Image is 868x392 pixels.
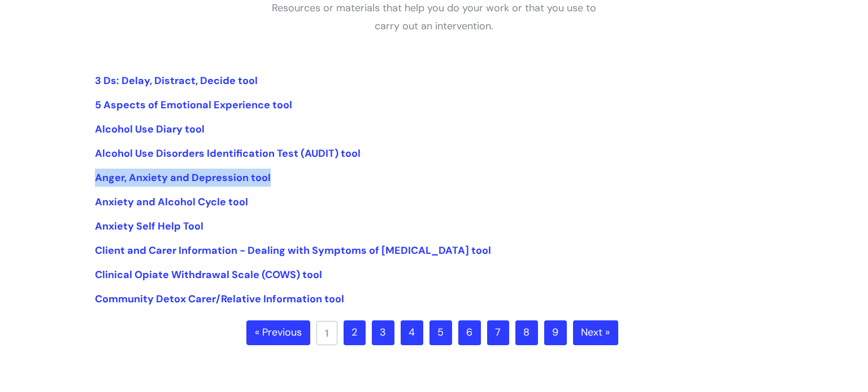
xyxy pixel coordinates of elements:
[429,320,452,345] a: 5
[344,320,366,345] a: 2
[544,320,567,345] a: 9
[95,195,248,209] a: Anxiety and Alcohol Cycle tool
[95,244,491,257] a: Client and Carer Information - Dealing with Symptoms of [MEDICAL_DATA] tool
[95,171,271,184] a: Anger, Anxiety and Depression tool
[316,321,337,345] a: 1
[372,320,394,345] a: 3
[401,320,423,345] a: 4
[95,74,258,87] a: 3 Ds: Delay, Distract, Decide tool
[95,122,205,136] a: Alcohol Use Diary tool
[95,219,203,233] a: Anxiety Self Help Tool
[95,292,344,306] a: Community Detox Carer/Relative Information tool
[246,320,310,345] a: « Previous
[515,320,538,345] a: 8
[487,320,509,345] a: 7
[95,147,361,160] a: Alcohol Use Disorders Identification Test (AUDIT) tool
[458,320,481,345] a: 6
[573,320,618,345] a: Next »
[95,268,322,281] a: Clinical Opiate Withdrawal Scale (COWS) tool
[95,98,292,112] a: 5 Aspects of Emotional Experience tool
